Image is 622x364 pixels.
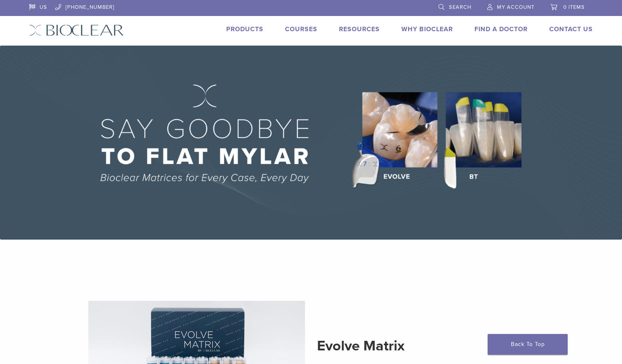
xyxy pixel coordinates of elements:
[549,25,593,33] a: Contact Us
[497,4,534,10] span: My Account
[474,25,528,33] a: Find A Doctor
[563,4,585,10] span: 0 items
[488,334,568,355] a: Back To Top
[449,4,471,10] span: Search
[401,25,453,33] a: Why Bioclear
[226,25,263,33] a: Products
[29,24,124,36] img: Bioclear
[317,336,534,356] h2: Evolve Matrix
[285,25,317,33] a: Courses
[339,25,380,33] a: Resources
